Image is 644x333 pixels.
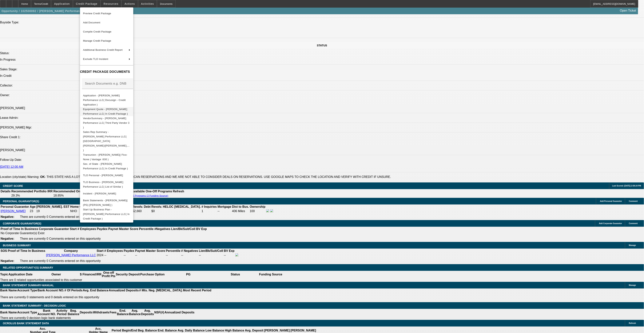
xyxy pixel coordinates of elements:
[80,93,133,107] button: Application - Powell Performance LLC( Docusign - Credit Application )
[83,39,111,42] span: Manage Credit Package
[83,58,108,60] span: Exclude TLO Incident
[83,192,116,195] span: Incident - [PERSON_NAME]
[83,94,126,106] span: Application - [PERSON_NAME] Performance LLC( Docusign - Credit Application )
[80,207,133,221] button: Start Up Business Plan - Powell Performance LLC( In Credit Package )
[83,117,129,129] span: VendorSummary - [PERSON_NAME] Performance LLC( Third Party Vendor 3 )
[83,48,123,51] span: Additional Business Credit Report
[83,174,123,177] span: TLO Personal - [PERSON_NAME]
[80,107,133,116] button: Equipment Quote - Powell Performance LLC( In Credit Package )
[83,153,127,161] span: Transunion - [PERSON_NAME]( Fico: None | Vantage :630 )
[80,130,133,152] button: Sales Rep Summary - Powell Performance LLC( Mansfield, Jeff/Fredericks,... )
[80,198,133,207] button: Bank Statements - Powell, Blake( (PG) Blake Powell )
[80,180,133,189] button: TLO Business - Powell Performance LLC( List of Similar )
[83,21,100,24] span: Add Document
[80,116,133,130] button: VendorSummary - Powell Performance LLC( Third Party Vendor 3 )
[80,162,133,171] button: Sec. of State - Powell Performance LLC( In Credit Package )
[83,181,123,188] span: TLO Business - [PERSON_NAME] Performance LLC( List of Similar )
[83,130,129,151] span: Sales Rep Summary - [PERSON_NAME] Performance LLC( [GEOGRAPHIC_DATA][PERSON_NAME]/[PERSON_NAME],....
[83,12,111,15] span: Preview Credit Package
[80,152,133,162] button: Transunion - Powell, Blake( Fico: None | Vantage :630 )
[83,108,128,115] span: Equipment Quote - [PERSON_NAME] Performance LLC( In Credit Package )
[83,199,128,206] span: Bank Statements - [PERSON_NAME]( (PG) [PERSON_NAME] )
[85,82,126,85] mat-label: Search Documents e.g. DNB
[80,70,133,74] h4: CREDIT PACKAGE DOCUMENTS
[83,208,130,220] span: Start Up Business Plan - [PERSON_NAME] Performance LLC( In Credit Package )
[80,189,133,198] button: Incident - Powell, Blake
[80,171,133,180] button: TLO Personal - Powell, Blake
[83,162,128,170] span: Sec. of State - [PERSON_NAME] Performance LLC( In Credit Package )
[83,30,111,33] span: Compile Credit Package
